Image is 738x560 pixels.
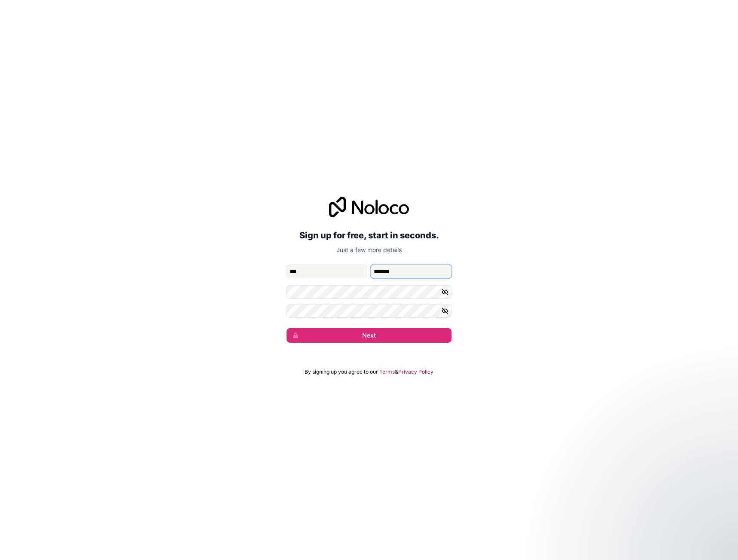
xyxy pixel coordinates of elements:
[287,285,451,299] input: Password
[379,368,395,375] a: Terms
[398,368,433,375] a: Privacy Policy
[287,246,451,254] p: Just a few more details
[287,265,367,278] input: given-name
[395,368,398,375] span: &
[287,304,451,318] input: Confirm password
[566,496,738,556] iframe: Intercom notifications message
[371,265,451,278] input: family-name
[287,228,451,243] h2: Sign up for free, start in seconds.
[287,328,451,343] button: Next
[305,368,378,375] span: By signing up you agree to our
